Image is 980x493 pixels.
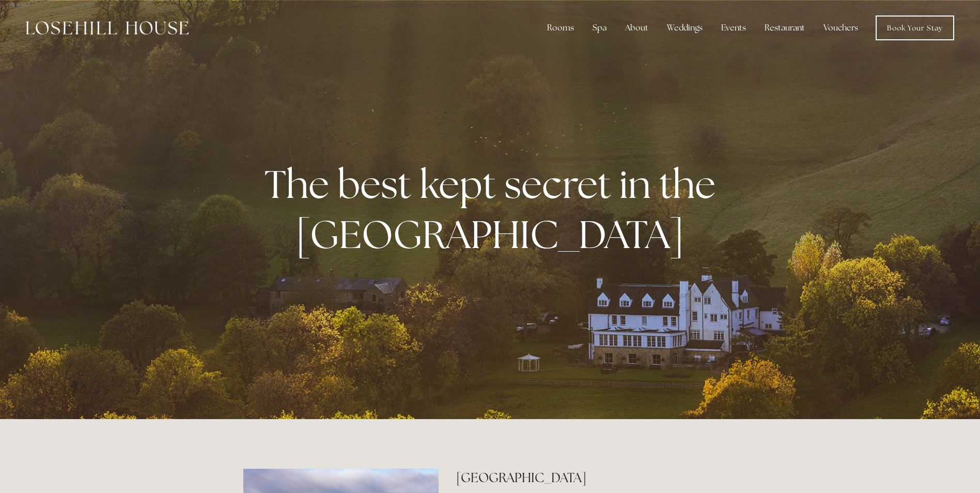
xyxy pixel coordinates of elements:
[756,18,813,38] div: Restaurant
[713,18,754,38] div: Events
[815,18,866,38] a: Vouchers
[265,159,724,260] strong: The best kept secret in the [GEOGRAPHIC_DATA]
[659,18,711,38] div: Weddings
[539,18,582,38] div: Rooms
[876,16,954,40] a: Book Your Stay
[456,469,737,487] h2: [GEOGRAPHIC_DATA]
[584,18,615,38] div: Spa
[617,18,657,38] div: About
[26,21,189,35] img: Losehill House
